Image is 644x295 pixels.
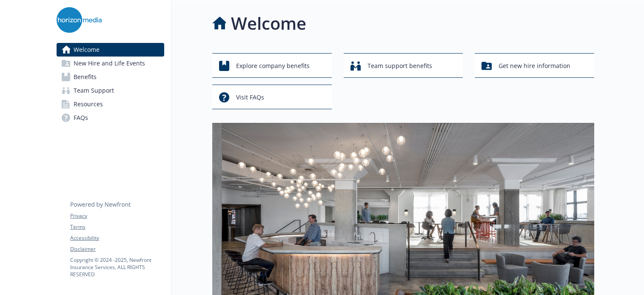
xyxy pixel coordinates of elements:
a: Welcome [57,43,164,57]
span: Benefits [74,70,97,84]
button: Team support benefits [344,53,463,78]
button: Get new hire information [475,53,594,78]
span: FAQs [74,111,88,125]
a: Resources [57,97,164,111]
a: Disclaimer [70,245,164,253]
a: Terms [70,223,164,231]
a: Accessibility [70,234,164,242]
span: Visit FAQs [236,89,264,105]
h1: Welcome [231,11,306,36]
a: FAQs [57,111,164,125]
span: New Hire and Life Events [74,57,145,70]
a: Privacy [70,212,164,220]
span: Team support benefits [368,58,432,74]
a: New Hire and Life Events [57,57,164,70]
span: Resources [74,97,103,111]
span: Explore company benefits [236,58,310,74]
button: Explore company benefits [212,53,332,78]
span: Get new hire information [499,58,570,74]
p: Copyright © 2024 - 2025 , Newfront Insurance Services, ALL RIGHTS RESERVED [70,256,164,278]
a: Benefits [57,70,164,84]
span: Welcome [74,43,100,57]
button: Visit FAQs [212,85,332,109]
a: Team Support [57,84,164,97]
span: Team Support [74,84,114,97]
